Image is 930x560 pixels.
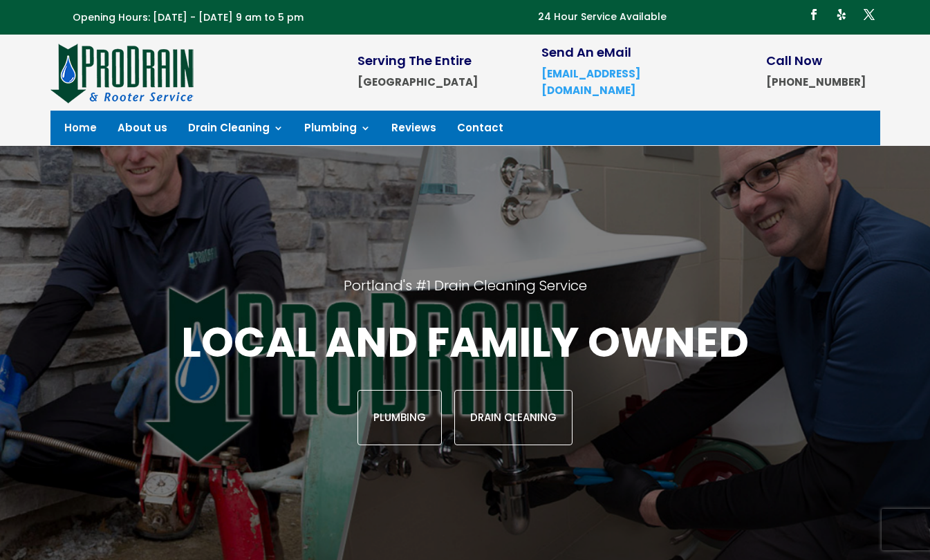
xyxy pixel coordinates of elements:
[766,52,822,69] span: Call Now
[391,123,436,138] a: Reviews
[118,123,167,138] a: About us
[73,10,304,24] span: Opening Hours: [DATE] - [DATE] 9 am to 5 pm
[858,3,880,26] a: Follow on X
[454,390,573,445] a: Drain Cleaning
[304,123,371,138] a: Plumbing
[357,75,478,89] strong: [GEOGRAPHIC_DATA]
[50,41,195,104] img: site-logo-100h
[121,315,808,445] div: Local and family owned
[541,66,640,97] a: [EMAIL_ADDRESS][DOMAIN_NAME]
[64,123,97,138] a: Home
[457,123,503,138] a: Contact
[357,52,472,69] span: Serving The Entire
[357,390,442,445] a: Plumbing
[538,9,667,26] p: 24 Hour Service Available
[121,277,808,315] h2: Portland's #1 Drain Cleaning Service
[803,3,825,26] a: Follow on Facebook
[766,75,866,89] strong: [PHONE_NUMBER]
[830,3,853,26] a: Follow on Yelp
[188,123,283,138] a: Drain Cleaning
[541,44,631,61] span: Send An eMail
